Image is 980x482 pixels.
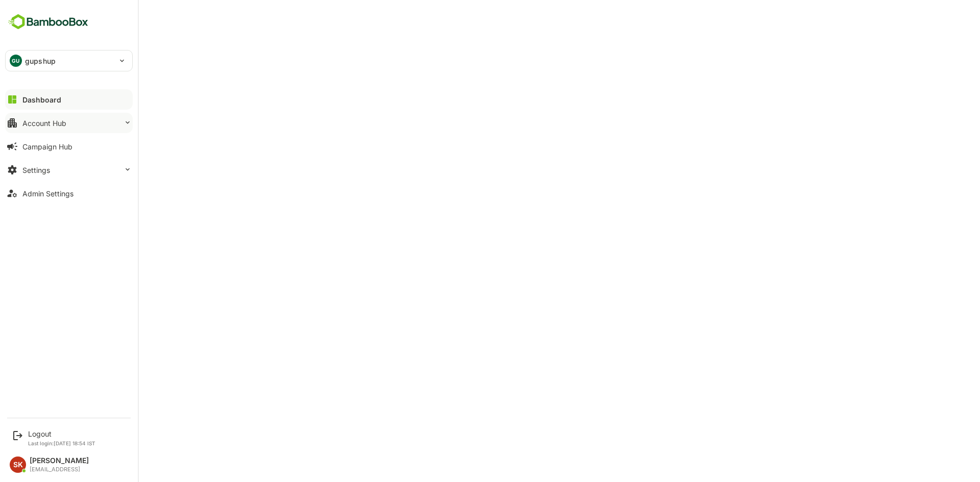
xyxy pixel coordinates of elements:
div: Logout [28,429,95,438]
p: gupshup [25,56,56,66]
div: [EMAIL_ADDRESS] [30,466,89,473]
img: BambooboxFullLogoMark.5f36c76dfaba33ec1ec1367b70bb1252.svg [5,12,91,32]
div: GU [10,55,22,67]
div: Settings [22,166,50,174]
div: Account Hub [22,119,66,128]
div: Dashboard [22,95,61,104]
div: [PERSON_NAME] [30,456,89,465]
button: Dashboard [5,89,133,110]
button: Campaign Hub [5,136,133,157]
div: GUgupshup [6,50,132,71]
button: Settings [5,160,133,180]
p: Last login: [DATE] 18:54 IST [28,440,95,446]
div: Admin Settings [22,189,73,198]
button: Admin Settings [5,183,133,204]
div: SK [10,456,26,473]
button: Account Hub [5,113,133,133]
div: Campaign Hub [22,142,72,151]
